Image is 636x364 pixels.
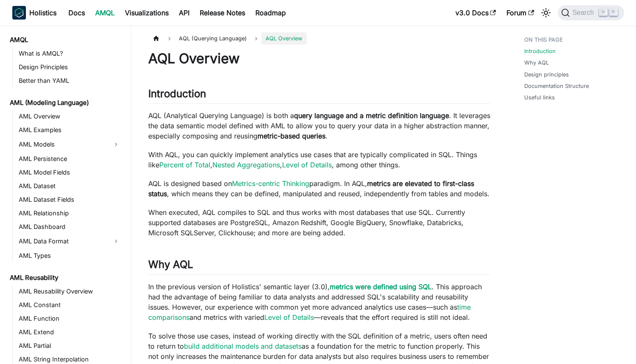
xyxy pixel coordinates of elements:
a: Home page [148,32,164,45]
p: In the previous version of Holistics' semantic layer (3.0), . This approach had the advantage of ... [148,282,490,322]
a: AML Data Format [16,234,108,248]
p: AQL is designed based on paradigm. In AQL, , which means they can be defined, manipulated and reu... [148,178,490,199]
button: Switch between dark and light mode (currently light mode) [539,6,553,20]
span: AQL (Querying Language) [175,32,251,45]
a: Metrics-centric Thinking [232,179,309,188]
kbd: K [609,8,618,16]
nav: Docs sidebar [4,25,131,364]
a: Percent of Total [159,161,210,169]
a: metrics were defined using SQL [330,282,432,291]
a: Documentation Structure [524,82,589,90]
a: AML Reusability [7,272,124,284]
a: Design Principles [16,61,124,73]
a: Docs [63,6,90,20]
a: AML Function [16,313,124,324]
a: What is AMQL? [16,48,124,59]
a: API [174,6,195,20]
h2: Why AQL [148,258,490,274]
p: When executed, AQL compiles to SQL and thus works with most databases that use SQL. Currently sup... [148,207,490,238]
a: build additional models and datasets [184,342,302,350]
a: time comparisons [148,303,471,322]
a: AML (Modeling Language) [7,97,124,109]
a: AML Extend [16,326,124,338]
a: Design principles [524,71,569,79]
a: Roadmap [250,6,291,20]
a: AML Dataset [16,180,124,192]
p: With AQL, you can quickly implement analytics use cases that are typically complicated in SQL. Th... [148,150,490,170]
strong: query language and a metric definition language [294,111,449,120]
img: Holistics [12,6,26,20]
button: Search (Command+K) [558,5,624,20]
a: AML Overview [16,110,124,122]
a: AML Dashboard [16,221,124,233]
a: Visualizations [120,6,174,20]
a: AML Partial [16,340,124,352]
a: AMQL [7,34,124,46]
a: AML Constant [16,299,124,311]
a: Nested Aggregations [212,161,280,169]
span: AQL Overview [261,32,306,45]
strong: metric-based queries [257,132,325,140]
a: Level of Details [282,161,332,169]
a: Better than YAML [16,75,124,87]
h2: Introduction [148,87,490,104]
a: Introduction [524,47,556,55]
b: Holistics [29,8,57,18]
a: AML Model Fields [16,166,124,178]
a: AML Persistence [16,153,124,165]
button: Expand sidebar category 'AML Models' [108,138,124,151]
a: Level of Details [264,313,314,322]
a: Forum [501,6,539,20]
a: AMQL [90,6,120,20]
a: Useful links [524,93,555,102]
a: Why AQL [524,59,549,67]
a: AML Relationship [16,207,124,219]
a: HolisticsHolistics [12,6,57,20]
button: Expand sidebar category 'AML Data Format' [108,234,124,248]
nav: Breadcrumbs [148,32,490,45]
a: AML Models [16,138,108,151]
p: AQL (Analytical Querying Language) is both a . It leverages the data semantic model defined with ... [148,110,490,141]
kbd: ⌘ [599,8,608,16]
a: AML Reusability Overview [16,285,124,297]
a: Release Notes [195,6,250,20]
a: v3.0 Docs [450,6,501,20]
h1: AQL Overview [148,50,490,67]
a: AML Types [16,250,124,262]
span: Search [570,9,599,17]
a: AML Examples [16,124,124,136]
a: AML Dataset Fields [16,194,124,206]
